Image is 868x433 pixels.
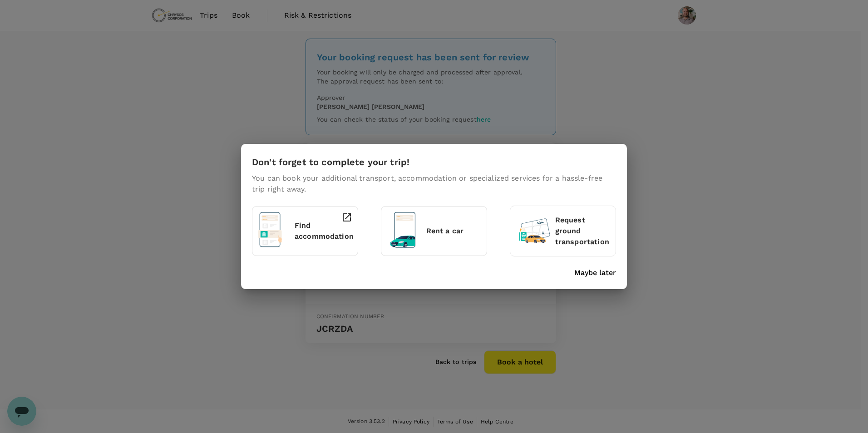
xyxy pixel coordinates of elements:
[574,267,616,278] button: Maybe later
[252,173,616,195] p: You can book your additional transport, accommodation or specialized services for a hassle-free t...
[555,215,610,247] p: Request ground transportation
[426,226,481,236] p: Rent a car
[295,220,354,242] p: Find accommodation
[252,155,409,169] h6: Don't forget to complete your trip!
